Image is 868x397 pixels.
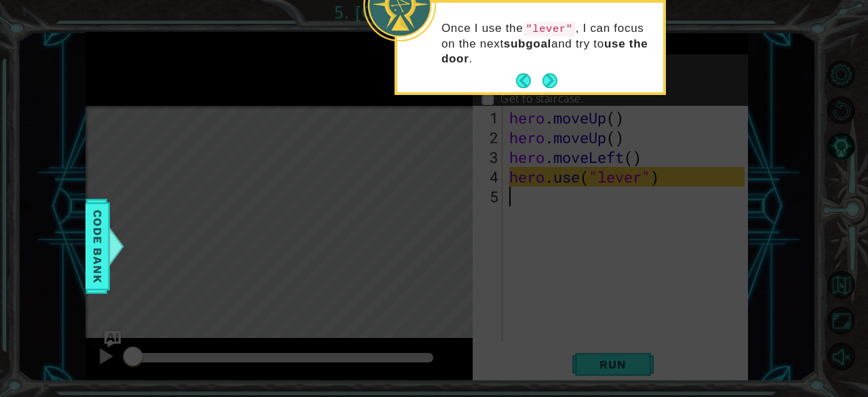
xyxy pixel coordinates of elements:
[516,73,542,88] button: Back
[441,37,648,65] strong: use the door
[87,204,108,287] span: Code Bank
[542,73,557,88] button: Next
[441,21,654,67] p: Once I use the , I can focus on the next and try to .
[523,22,575,37] code: "lever"
[504,37,551,50] strong: subgoal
